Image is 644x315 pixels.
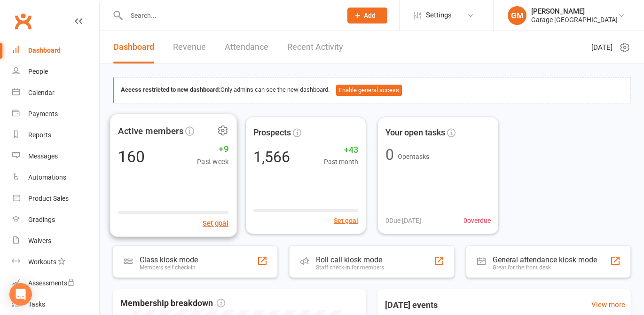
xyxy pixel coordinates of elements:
[140,255,198,264] div: Class kiosk mode
[113,31,154,63] a: Dashboard
[28,47,61,54] div: Dashboard
[28,173,66,181] div: Automations
[28,237,51,244] div: Waivers
[12,103,99,125] a: Payments
[140,264,198,271] div: Members self check-in
[28,89,55,96] div: Calendar
[124,9,335,22] input: Search...
[12,82,99,103] a: Calendar
[9,283,32,306] div: Open Intercom Messenger
[28,152,58,160] div: Messages
[591,42,613,53] span: [DATE]
[334,215,358,226] button: Set goal
[28,68,48,75] div: People
[121,85,623,96] div: Only admins can see the new dashboard.
[253,150,290,165] div: 1,566
[508,6,526,25] div: GM
[336,85,402,96] button: Enable general access
[12,209,99,230] a: Gradings
[118,148,145,164] div: 160
[531,16,618,24] div: Garage [GEOGRAPHIC_DATA]
[173,31,206,63] a: Revenue
[316,264,384,271] div: Staff check-in for members
[398,153,429,160] span: Open tasks
[11,9,35,33] a: Clubworx
[203,217,228,228] button: Set goal
[493,255,597,264] div: General attendance kiosk mode
[12,125,99,146] a: Reports
[463,215,491,226] span: 0 overdue
[591,299,625,310] a: View more
[118,124,183,138] span: Active members
[385,126,445,140] span: Your open tasks
[225,31,268,63] a: Attendance
[28,300,45,308] div: Tasks
[287,31,343,63] a: Recent Activity
[347,8,387,24] button: Add
[12,61,99,82] a: People
[28,110,58,118] div: Payments
[324,143,358,157] span: +43
[385,147,394,162] div: 0
[12,273,99,294] a: Assessments
[377,297,445,314] h3: [DATE] events
[12,230,99,252] a: Waivers
[385,215,421,226] span: 0 Due [DATE]
[12,40,99,61] a: Dashboard
[28,279,75,287] div: Assessments
[28,258,56,266] div: Workouts
[197,142,228,156] span: +9
[324,157,358,167] span: Past month
[426,5,452,26] span: Settings
[197,156,228,167] span: Past week
[28,131,51,139] div: Reports
[12,167,99,188] a: Automations
[531,7,618,16] div: [PERSON_NAME]
[253,126,291,140] span: Prospects
[12,294,99,315] a: Tasks
[12,146,99,167] a: Messages
[28,195,69,202] div: Product Sales
[316,255,384,264] div: Roll call kiosk mode
[364,12,376,19] span: Add
[493,264,597,271] div: Great for the front desk
[28,216,55,223] div: Gradings
[12,252,99,273] a: Workouts
[12,188,99,209] a: Product Sales
[120,297,225,310] span: Membership breakdown
[121,86,220,93] strong: Access restricted to new dashboard:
